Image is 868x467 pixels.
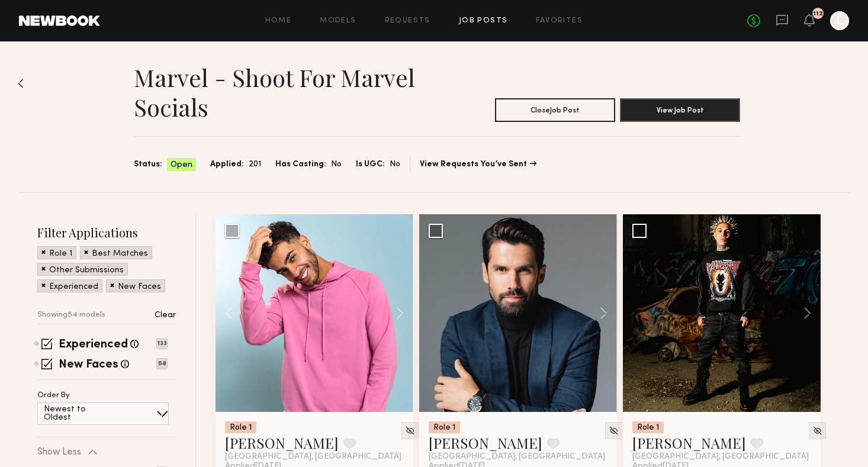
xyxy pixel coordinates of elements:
[429,433,542,452] a: [PERSON_NAME]
[92,250,148,258] p: Best Matches
[320,17,356,25] a: Models
[155,311,176,320] p: Clear
[495,98,615,122] button: CloseJob Post
[225,421,256,433] div: Role 1
[210,158,244,171] span: Applied:
[156,338,168,349] p: 133
[812,426,822,436] img: Unhide Model
[49,283,98,291] p: Experienced
[59,339,128,351] label: Experienced
[632,421,664,433] div: Role 1
[249,158,261,171] span: 201
[429,421,460,433] div: Role 1
[59,359,118,371] label: New Faces
[37,224,176,240] h2: Filter Applications
[225,433,339,452] a: [PERSON_NAME]
[49,250,72,258] p: Role 1
[265,17,292,25] a: Home
[429,452,605,462] span: [GEOGRAPHIC_DATA], [GEOGRAPHIC_DATA]
[405,426,415,436] img: Unhide Model
[830,11,849,30] a: L
[275,158,326,171] span: Has Casting:
[134,158,162,171] span: Status:
[536,17,583,25] a: Favorites
[37,392,70,400] p: Order By
[171,159,192,171] span: Open
[632,452,809,462] span: [GEOGRAPHIC_DATA], [GEOGRAPHIC_DATA]
[356,158,385,171] span: Is UGC:
[609,426,619,436] img: Unhide Model
[331,158,342,171] span: No
[225,452,401,462] span: [GEOGRAPHIC_DATA], [GEOGRAPHIC_DATA]
[118,283,161,291] p: New Faces
[44,405,114,422] p: Newest to Oldest
[49,266,124,275] p: Other Submissions
[156,358,168,369] p: 68
[385,17,430,25] a: Requests
[18,79,24,88] img: Back to previous page
[37,447,81,457] p: Show Less
[420,160,536,169] a: View Requests You’ve Sent
[134,63,437,122] h1: marvel - shoot for marvel socials
[390,158,400,171] span: No
[632,433,746,452] a: [PERSON_NAME]
[459,17,508,25] a: Job Posts
[37,311,105,319] p: Showing 54 models
[620,98,740,122] button: View Job Post
[813,11,823,17] div: 112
